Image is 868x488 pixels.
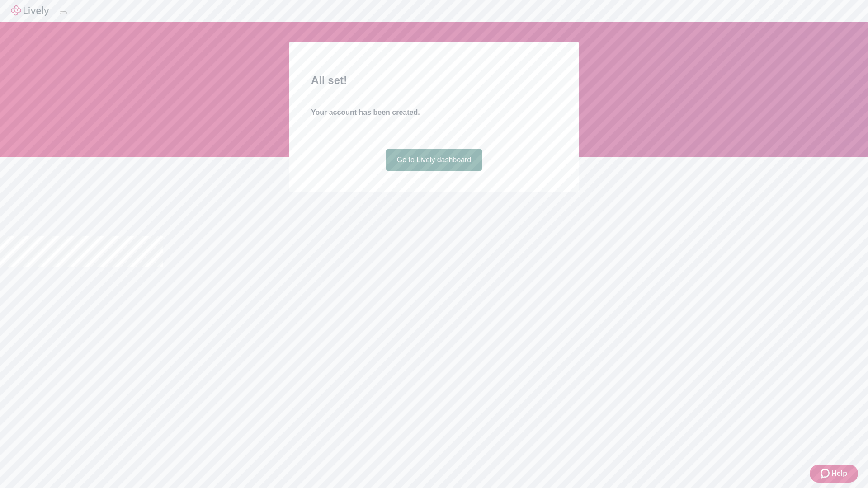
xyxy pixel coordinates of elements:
[60,11,67,14] button: Log out
[810,465,858,483] button: Zendesk support iconHelp
[821,468,831,479] svg: Zendesk support icon
[386,149,482,171] a: Go to Lively dashboard
[311,72,557,89] h2: All set!
[11,5,49,16] img: Lively
[831,468,847,479] span: Help
[311,107,557,118] h4: Your account has been created.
